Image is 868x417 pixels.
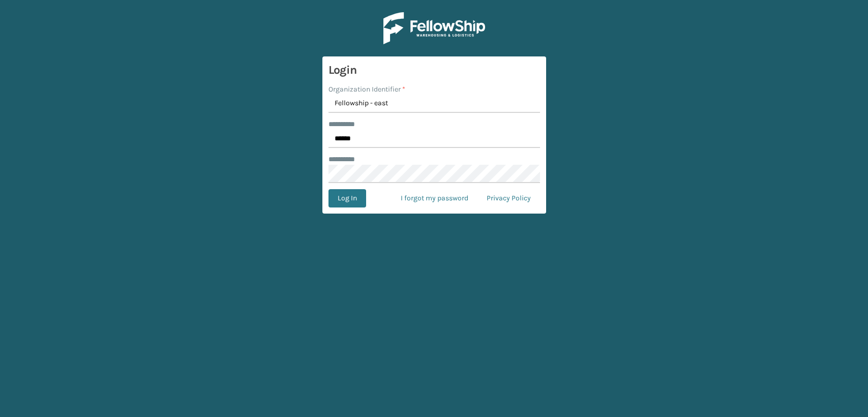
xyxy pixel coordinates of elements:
button: Log In [328,189,366,207]
label: Organization Identifier [328,84,405,95]
img: Logo [383,12,485,44]
a: I forgot my password [392,189,477,207]
a: Privacy Policy [477,189,540,207]
h3: Login [328,63,540,78]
